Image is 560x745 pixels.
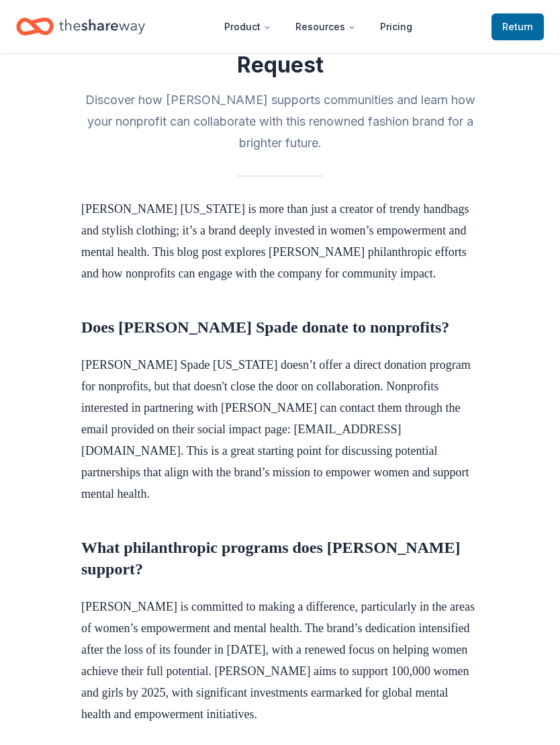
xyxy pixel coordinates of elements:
nav: Main [214,11,423,42]
p: [PERSON_NAME] Spade [US_STATE] doesn’t offer a direct donation program for nonprofits, but that d... [81,355,479,505]
h2: What philanthropic programs does [PERSON_NAME] support? [81,537,479,580]
h2: Does [PERSON_NAME] Spade donate to nonprofits? [81,317,479,339]
p: [PERSON_NAME] is committed to making a difference, particularly in the areas of women’s empowerme... [81,597,479,726]
p: [PERSON_NAME] [US_STATE] is more than just a creator of trendy handbags and stylish clothing; it’... [81,199,479,285]
a: Return [492,13,544,40]
a: Home [16,11,145,42]
a: Pricing [369,13,423,40]
span: Return [502,19,533,35]
h2: Discover how [PERSON_NAME] supports communities and learn how your nonprofit can collaborate with... [81,90,479,155]
button: Resources [285,13,367,40]
button: Product [214,13,282,40]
